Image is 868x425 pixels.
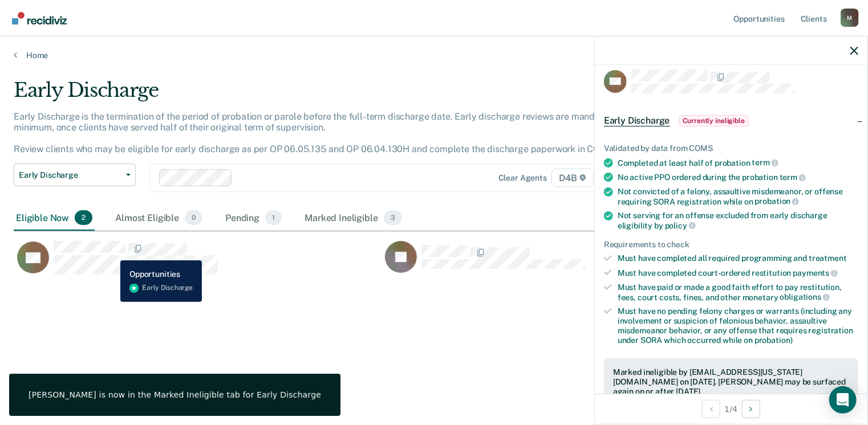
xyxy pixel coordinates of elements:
div: Pending [223,206,284,231]
div: Marked ineligible by [EMAIL_ADDRESS][US_STATE][DOMAIN_NAME] on [DATE]. [PERSON_NAME] may be surfa... [613,367,849,396]
span: Early Discharge [604,115,670,126]
span: term [780,173,806,182]
span: policy [665,221,696,230]
span: probation [755,197,800,206]
div: Open Intercom Messenger [829,386,857,414]
span: probation) [755,336,793,345]
div: Marked Ineligible [302,206,404,231]
span: treatment [809,254,847,263]
div: Must have completed all required programming and [618,254,858,263]
div: No active PPO ordered during the probation [618,172,858,182]
button: Next Opportunity [742,400,760,418]
div: M [841,9,859,27]
p: Early Discharge is the termination of the period of probation or parole before the full-term disc... [14,111,627,155]
div: Early Discharge [14,79,665,111]
div: [PERSON_NAME] is now in the Marked Ineligible tab for Early Discharge [29,390,321,400]
div: Not convicted of a felony, assaultive misdemeanor, or offense requiring SORA registration while on [618,187,858,206]
div: Eligible Now [14,206,95,231]
span: Early Discharge [19,170,121,180]
span: D4B [551,169,593,187]
span: term [752,158,778,167]
button: Profile dropdown button [841,9,859,27]
span: 1 [265,210,282,225]
div: 1 / 4 [595,394,867,424]
div: Clear agents [498,173,547,183]
div: Early DischargeCurrently ineligible [595,103,867,139]
div: Must have completed court-ordered restitution [618,268,858,278]
div: Not serving for an offense excluded from early discharge eligibility by [618,211,858,230]
div: Validated by data from COMS [604,144,858,153]
span: obligations [780,292,830,301]
span: 2 [75,210,92,225]
div: Almost Eligible [113,206,205,231]
span: 3 [384,210,402,225]
div: CaseloadOpportunityCell-0362928 [14,240,382,286]
button: Previous Opportunity [702,400,720,418]
span: payments [793,268,838,277]
div: Must have paid or made a good faith effort to pay restitution, fees, court costs, fines, and othe... [618,283,858,302]
div: Must have no pending felony charges or warrants (including any involvement or suspicion of feloni... [618,307,858,345]
span: 0 [185,210,202,225]
div: Requirements to check [604,240,858,250]
img: Recidiviz [12,12,67,24]
div: Completed at least half of probation [618,158,858,168]
div: CaseloadOpportunityCell-0435799 [382,240,749,286]
a: Home [14,50,854,60]
span: Currently ineligible [679,115,749,126]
